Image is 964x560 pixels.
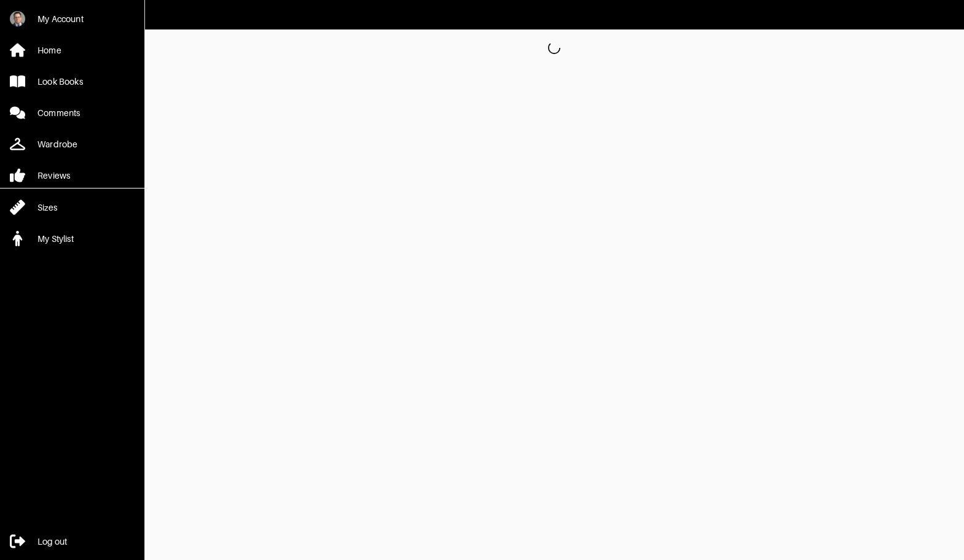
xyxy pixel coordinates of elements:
[37,201,57,214] div: Sizes
[37,233,74,245] div: My Stylist
[37,44,61,56] div: Home
[10,11,25,26] img: kXHdGJWFc7tRTJwfKsSQ1uU9
[37,138,77,150] div: Wardrobe
[37,13,84,25] div: My Account
[37,76,83,88] div: Look Books
[37,535,67,548] div: Log out
[37,169,70,182] div: Reviews
[37,107,80,119] div: Comments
